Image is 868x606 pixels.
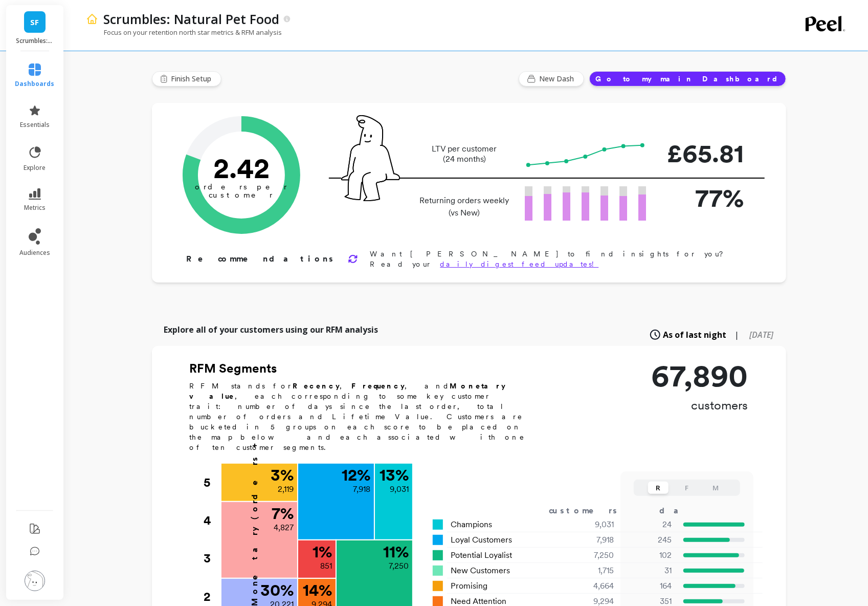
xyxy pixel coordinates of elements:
[274,522,294,534] p: 4,827
[19,249,50,257] span: audiences
[380,467,409,483] p: 13 %
[384,544,409,560] p: 11 %
[627,580,672,592] p: 164
[589,71,786,86] button: Go to my main Dashboard
[627,565,672,577] p: 31
[540,74,577,84] span: New Dash
[549,505,632,517] div: customers
[648,482,669,494] button: R
[187,253,336,265] p: Recommendations
[321,560,332,572] p: 851
[451,518,493,531] span: Champions
[209,190,274,200] tspan: customer
[553,565,627,577] div: 1,715
[261,582,294,598] p: 30 %
[164,323,379,336] p: Explore all of your customers using our RFM analysis
[627,518,672,531] p: 24
[627,534,672,546] p: 245
[204,464,220,502] div: 5
[663,329,727,341] span: As of last night
[195,182,288,191] tspan: orders per
[417,144,513,164] p: LTV per customer (24 months)
[440,260,599,268] a: daily digest feed updates!
[750,329,774,340] span: [DATE]
[204,539,220,577] div: 3
[451,534,513,546] span: Loyal Customers
[417,194,513,219] p: Returning orders weekly (vs New)
[519,71,584,86] button: New Dash
[20,121,50,129] span: essentials
[451,565,510,577] span: New Customers
[627,549,672,561] p: 102
[705,482,726,494] button: M
[86,13,98,25] img: header icon
[152,71,221,86] button: Finish Setup
[24,204,46,212] span: metrics
[553,580,627,592] div: 4,664
[103,10,279,28] p: Scrumbles: Natural Pet Food
[677,482,697,494] button: F
[190,381,538,452] p: RFM stands for , , and , each corresponding to some key customer trait: number of days since the ...
[313,544,332,560] p: 1 %
[353,483,371,495] p: 7,918
[370,249,753,269] p: Want [PERSON_NAME] to find insights for you? Read your
[652,397,748,414] p: customers
[341,115,400,201] img: pal seatted on line
[451,580,488,592] span: Promising
[352,382,405,390] b: Frequency
[342,467,371,483] p: 12 %
[553,518,627,531] div: 9,031
[303,582,332,598] p: 14 %
[86,28,282,37] p: Focus on your retention north star metrics & RFM analysis
[190,360,538,377] h2: RFM Segments
[735,329,740,341] span: |
[31,16,39,28] span: SF
[553,549,627,561] div: 7,250
[24,164,46,172] span: explore
[204,502,220,539] div: 4
[662,179,744,217] p: 77%
[271,467,294,483] p: 3 %
[272,505,294,522] p: 7 %
[293,382,340,390] b: Recency
[553,534,627,546] div: 7,918
[171,74,215,84] span: Finish Setup
[662,134,744,172] p: £65.81
[659,505,701,517] div: days
[25,571,45,591] img: profile picture
[389,560,409,572] p: 7,250
[652,360,748,391] p: 67,890
[390,483,409,495] p: 9,031
[278,483,294,495] p: 2,119
[16,37,54,45] p: Scrumbles: Natural Pet Food
[15,80,55,88] span: dashboards
[213,151,270,185] text: 2.42
[451,549,513,561] span: Potential Loyalist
